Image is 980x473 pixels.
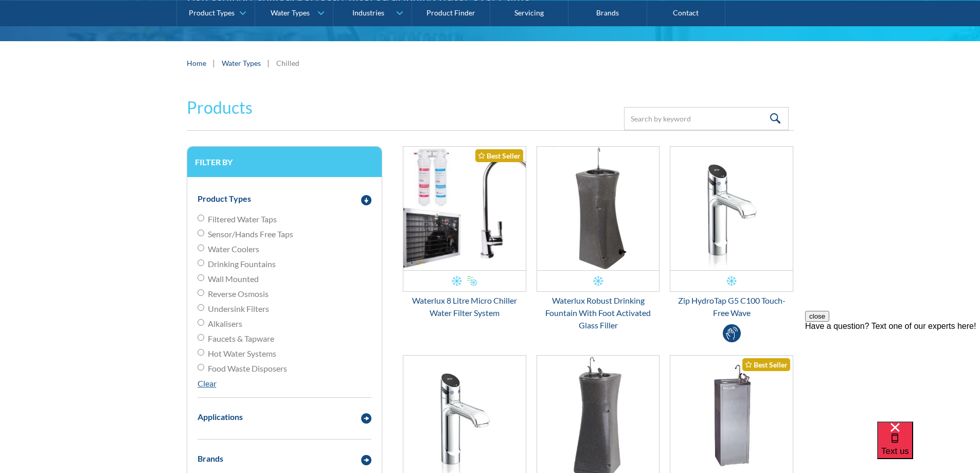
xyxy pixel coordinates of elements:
input: Food Waste Disposers [198,364,204,371]
span: Food Waste Disposers [208,362,287,375]
span: Undersink Filters [208,303,269,315]
input: Water Coolers [198,244,204,251]
a: Home [187,58,206,68]
span: Faucets & Tapware [208,332,274,345]
a: Waterlux Robust Drinking Fountain With Foot Activated Glass FillerWaterlux Robust Drinking Founta... [537,146,660,331]
a: Waterlux 8 Litre Micro Chiller Water Filter SystemBest SellerWaterlux 8 Litre Micro Chiller Water... [403,146,526,319]
iframe: podium webchat widget prompt [805,311,980,434]
img: Waterlux Robust Drinking Fountain With Foot Activated Glass Filler [537,147,660,270]
input: Alkalisers [198,319,204,326]
input: Hot Water Systems [198,349,204,356]
input: Wall Mounted [198,274,204,281]
h2: Products [187,95,253,120]
span: Reverse Osmosis [208,288,269,300]
div: Brands [198,452,223,465]
a: Zip HydroTap G5 C100 Touch-Free WaveZip HydroTap G5 C100 Touch-Free Wave [670,146,793,319]
img: Zip HydroTap G5 C100 Touch-Free Wave [670,147,793,270]
span: Drinking Fountains [208,258,276,270]
div: | [266,57,271,69]
span: Wall Mounted [208,273,259,285]
iframe: podium webchat widget bubble [877,422,980,473]
div: Water Types [271,8,310,17]
a: Clear [198,378,217,388]
div: Best Seller [475,149,523,162]
input: Undersink Filters [198,304,204,311]
input: Filtered Water Taps [198,215,204,221]
div: Applications [198,411,243,423]
img: Waterlux 8 Litre Micro Chiller Water Filter System [403,147,526,270]
input: Reverse Osmosis [198,289,204,296]
div: | [211,57,217,69]
input: Search by keyword [624,107,789,130]
div: Waterlux Robust Drinking Fountain With Foot Activated Glass Filler [537,294,660,331]
span: Filtered Water Taps [208,213,277,225]
h3: Filter by [195,157,374,167]
div: Chilled [276,58,299,68]
input: Faucets & Tapware [198,334,204,341]
div: Product Types [189,8,235,17]
div: Zip HydroTap G5 C100 Touch-Free Wave [670,294,793,319]
div: Industries [352,8,384,17]
a: Water Types [222,58,261,68]
div: Product Types [198,192,251,205]
input: Drinking Fountains [198,259,204,266]
span: Alkalisers [208,318,242,330]
div: Best Seller [742,358,790,371]
span: Hot Water Systems [208,347,276,360]
div: Waterlux 8 Litre Micro Chiller Water Filter System [403,294,526,319]
span: Sensor/Hands Free Taps [208,228,293,240]
input: Sensor/Hands Free Taps [198,230,204,236]
span: Water Coolers [208,243,259,255]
